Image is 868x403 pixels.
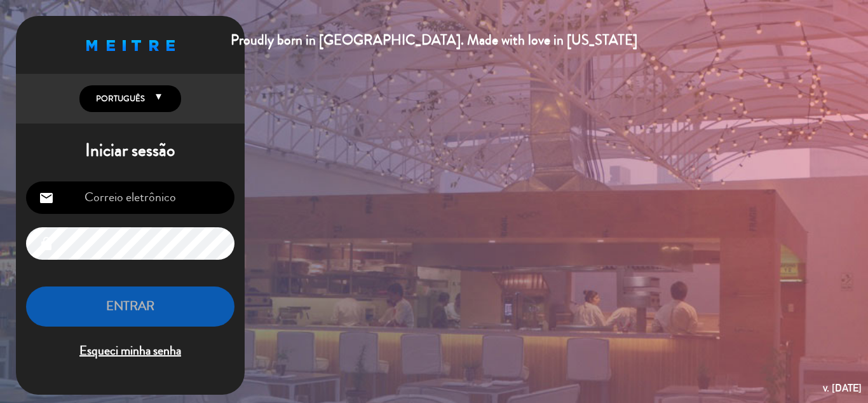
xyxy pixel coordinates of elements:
span: Esqueci minha senha [26,341,234,362]
input: Correio eletrônico [26,181,234,214]
span: Português [93,92,145,105]
i: email [39,190,54,206]
button: ENTRAR [26,286,234,327]
i: lock [39,236,54,251]
h1: Iniciar sessão [16,140,245,162]
div: v. [DATE] [823,379,862,397]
